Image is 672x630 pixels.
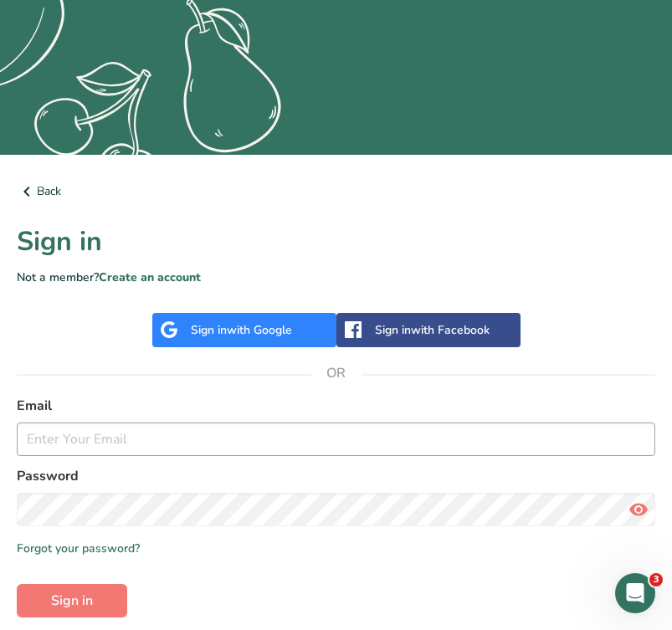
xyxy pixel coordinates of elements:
span: with Google [227,322,292,338]
a: Create an account [99,269,201,285]
span: Sign in [51,591,93,611]
span: 3 [649,573,663,586]
iframe: Intercom live chat [615,573,655,613]
div: Sign in [191,321,292,339]
span: with Facebook [411,322,490,338]
label: Password [17,466,655,486]
div: Sign in [375,321,490,339]
input: Enter Your Email [17,423,655,456]
a: Forgot your password? [17,540,140,557]
h1: Sign in [17,222,655,262]
label: Email [17,396,655,416]
button: Sign in [17,584,127,617]
a: Back [17,182,655,202]
p: Not a member? [17,269,655,286]
span: OR [311,348,362,398]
